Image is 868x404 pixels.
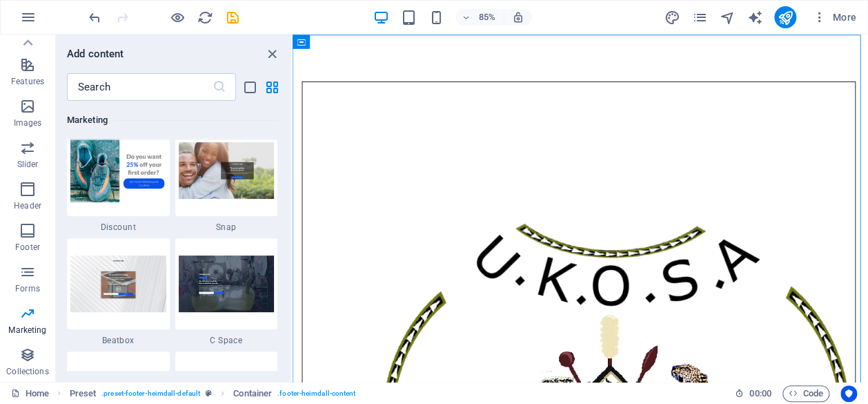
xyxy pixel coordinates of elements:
button: Click here to leave preview mode and continue editing [169,9,186,26]
h6: Add content [67,46,124,62]
i: AI Writer [747,10,762,26]
i: Pages (Ctrl+Alt+S) [691,10,707,26]
button: 85% [455,9,504,26]
button: publish [774,6,796,28]
span: . preset-footer-heimdall-default [101,385,200,402]
i: Design (Ctrl+Alt+Y) [664,10,680,26]
img: Screenshot_2019-06-19SitejetTemplate-BlankRedesign-Berlin.jpg [179,256,275,311]
p: Collections [6,366,48,377]
p: Images [14,117,42,128]
h6: 85% [476,9,498,26]
input: Search [67,73,213,101]
button: reload [197,9,213,26]
img: Screenshot_2019-06-19SitejetTemplate-BlankRedesign-Berlin1.jpg [179,142,275,198]
button: design [664,9,680,26]
button: pages [691,9,708,26]
i: Undo: Change pages (Ctrl+Z) [87,10,103,26]
p: Forms [15,283,40,294]
span: Click to select. Double-click to edit [233,385,272,402]
i: Navigator [719,10,735,26]
button: Code [782,385,829,402]
img: Bildschirmfotoam2019-06-19um12.09.31.png [70,139,166,202]
button: grid-view [264,79,280,95]
i: Publish [777,10,793,26]
img: Screenshot_2019-06-19SitejetTemplate-BlankRedesign-Berlin.png [70,256,166,311]
span: Click to select. Double-click to edit [70,385,97,402]
button: navigator [719,9,736,26]
span: : [759,388,761,398]
span: Discount [67,222,170,233]
div: Discount [67,125,170,233]
span: Beatbox [67,335,170,346]
h6: Session time [735,385,771,402]
span: Code [789,385,823,402]
i: On resize automatically adjust zoom level to fit chosen device. [512,11,524,23]
nav: breadcrumb [70,385,356,402]
span: . footer-heimdall-content [277,385,355,402]
button: close panel [264,46,280,62]
span: 00 00 [749,385,771,402]
div: Snap [175,125,278,233]
p: Footer [15,242,40,253]
span: Snap [175,222,278,233]
button: list-view [241,79,258,95]
a: Click to cancel selection. Double-click to open Pages [11,385,49,402]
span: More [813,10,856,24]
h6: Marketing [67,112,277,128]
button: undo [86,9,103,26]
p: Header [14,200,41,211]
button: text_generator [747,9,763,26]
i: Reload page [197,10,213,26]
button: More [807,6,862,28]
div: C Space [175,238,278,346]
p: Features [11,76,44,87]
div: Beatbox [67,238,170,346]
button: Usercentrics [840,385,857,402]
p: Slider [17,159,39,170]
span: C Space [175,335,278,346]
i: Save (Ctrl+S) [225,10,241,26]
p: Marketing [8,325,46,336]
i: This element is a customizable preset [206,389,212,397]
button: save [224,9,241,26]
